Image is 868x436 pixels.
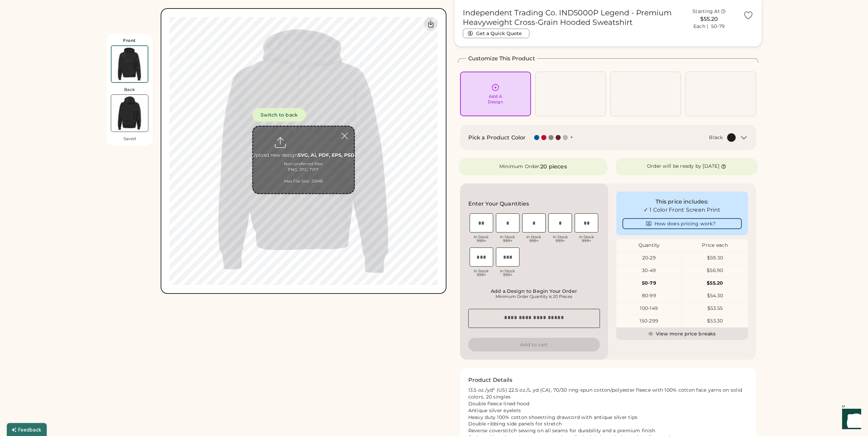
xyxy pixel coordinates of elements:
[682,255,748,261] div: $59.30
[647,163,702,170] div: Order will be ready by
[252,108,306,122] button: Switch to back
[616,305,682,312] div: 100-149
[123,136,136,141] div: Saved
[548,235,572,243] div: In Stock 999+
[703,163,719,170] div: [DATE]
[682,318,748,325] div: $53.30
[616,318,682,325] div: 150-299
[836,405,865,435] iframe: Front Chat
[468,200,529,208] h2: Enter Your Quantities
[682,292,748,299] div: $54.30
[124,87,135,92] div: Back
[616,280,682,287] div: 50-79
[112,46,148,82] img: IND5000P Black Front Thumbnail
[468,376,512,384] h2: Product Details
[616,328,748,340] button: View more price breaks
[682,267,748,274] div: $56.90
[470,288,598,294] div: Add a Design to Begin Your Order
[468,134,526,142] h2: Pick a Product Color
[682,280,748,287] div: $55.20
[468,338,600,351] button: Add to cart
[496,235,519,243] div: In Stock 999+
[463,29,529,38] button: Get a Quick Quote
[616,292,682,299] div: 80-99
[522,235,546,243] div: In Stock 999+
[682,305,748,312] div: $53.55
[470,235,493,243] div: In Stock 999+
[575,235,598,243] div: In Stock 999+
[298,152,355,158] strong: SVG, Ai, PDF, EPS, PSD
[616,255,682,261] div: 20-29
[616,242,682,249] div: Quantity
[496,269,519,277] div: In Stock 999+
[679,15,739,23] div: $55.20
[111,95,148,132] img: IND5000P Black Back Thumbnail
[622,198,742,206] div: This price includes:
[470,294,598,299] div: Minimum Order Quantity is 20 Pieces
[540,163,567,171] div: 20 pieces
[709,134,723,141] div: Black
[616,267,682,274] div: 30-49
[692,8,720,15] div: Starting At
[622,218,742,229] button: How does pricing work?
[570,134,573,141] div: +
[470,269,493,277] div: In Stock 999+
[424,17,438,31] div: Download Front Mockup
[488,94,503,105] div: Add A Design
[123,38,136,43] div: Front
[622,206,742,214] div: ✓ 1 Color Front Screen Print
[682,242,748,249] div: Price each
[499,163,541,170] div: Minimum Order:
[693,23,725,30] div: Each | 50-79
[468,55,535,63] h2: Customize This Product
[252,152,355,159] div: Upload new design
[463,8,675,27] h1: Independent Trading Co. IND5000P Legend - Premium Heavyweight Cross-Grain Hooded Sweatshirt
